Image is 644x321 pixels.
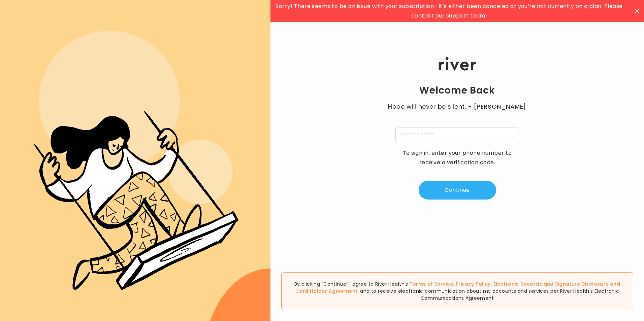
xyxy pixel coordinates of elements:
[468,102,526,111] span: - [PERSON_NAME]
[419,181,496,200] button: Continue
[358,288,619,301] span: , and to receive electronic communication about my accounts and services per River Health’s Elect...
[295,281,620,294] span: , , and
[295,288,358,294] a: Card Holder Agreement
[382,102,533,111] p: Hope will never be silent.
[493,281,609,287] a: Electronic Records and Signature Disclosure
[398,148,516,167] p: To sign in, enter your phone number to receive a verification code.
[456,281,491,287] a: Privacy Policy
[410,281,453,287] a: Terms of Service
[272,2,626,21] span: Sorry! There seems to be an issue with your subscription—it’s either been canceled or you’re not ...
[419,84,495,97] h1: Welcome Back
[281,272,633,310] div: By clicking “Continue” I agree to River Health’s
